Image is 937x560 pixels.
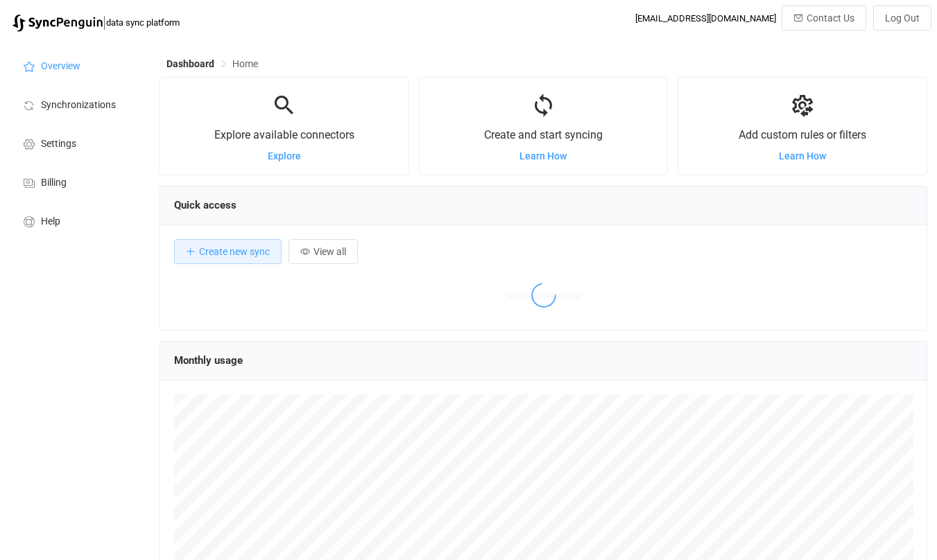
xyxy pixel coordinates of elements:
span: Dashboard [166,58,214,69]
span: Contact Us [807,12,854,24]
a: Settings [7,123,146,162]
span: Monthly usage [174,354,243,367]
span: Add custom rules or filters [739,128,866,141]
span: Explore available connectors [214,128,354,141]
a: Overview [7,46,146,85]
span: Overview [41,61,80,72]
span: Synchronizations [41,100,116,111]
div: Breadcrumb [166,59,258,69]
a: Help [7,201,146,240]
span: data sync platform [106,17,180,28]
button: Create new sync [174,239,282,264]
a: Billing [7,162,146,201]
button: Log Out [873,6,931,30]
span: Help [41,216,60,227]
a: Explore [268,150,301,161]
span: Home [232,58,258,69]
span: Quick access [174,199,237,211]
div: [EMAIL_ADDRESS][DOMAIN_NAME] [635,13,776,24]
span: View all [313,246,346,257]
a: |data sync platform [12,12,180,32]
button: Contact Us [782,6,866,30]
span: Log Out [885,12,920,24]
span: Create and start syncing [484,128,603,141]
span: Settings [41,139,76,150]
span: Billing [41,177,67,189]
button: View all [289,239,358,264]
img: syncpenguin.svg [12,15,103,32]
span: Create new sync [199,246,270,257]
span: | [103,12,106,32]
a: Learn How [779,150,826,161]
a: Learn How [519,150,567,161]
a: Synchronizations [7,85,146,123]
